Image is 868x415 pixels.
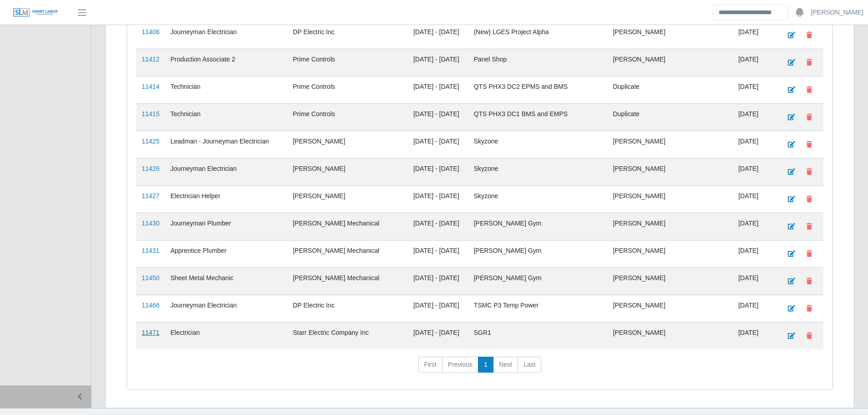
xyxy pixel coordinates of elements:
[607,240,733,267] td: [PERSON_NAME]
[478,357,493,373] a: 1
[165,213,288,240] td: Journeyman Plumber
[142,83,159,90] a: 11414
[733,76,776,103] td: [DATE]
[142,56,159,63] a: 11412
[288,49,408,76] td: Prime Controls
[165,158,288,185] td: Journeyman Electrician
[468,49,608,76] td: Panel Shop
[607,76,733,103] td: Duplicate
[142,138,159,145] a: 11425
[408,76,468,103] td: [DATE] - [DATE]
[165,267,288,295] td: Sheet Metal Mechanic
[733,267,776,295] td: [DATE]
[142,247,159,254] a: 11431
[408,267,468,295] td: [DATE] - [DATE]
[288,240,408,267] td: [PERSON_NAME] Mechanical
[288,267,408,295] td: [PERSON_NAME] Mechanical
[288,21,408,49] td: DP Electric Inc
[811,8,863,17] a: [PERSON_NAME]
[142,274,159,282] a: 11450
[607,49,733,76] td: [PERSON_NAME]
[408,49,468,76] td: [DATE] - [DATE]
[733,158,776,185] td: [DATE]
[733,240,776,267] td: [DATE]
[288,158,408,185] td: [PERSON_NAME]
[165,185,288,213] td: Electrician Helper
[142,28,159,36] a: 11408
[288,295,408,322] td: DP Electric Inc
[142,110,159,118] a: 11415
[165,76,288,103] td: Technician
[733,103,776,131] td: [DATE]
[288,103,408,131] td: Prime Controls
[142,165,159,172] a: 11426
[165,295,288,322] td: Journeyman Electrician
[468,131,608,158] td: Skyzone
[165,103,288,131] td: Technician
[607,185,733,213] td: [PERSON_NAME]
[733,213,776,240] td: [DATE]
[408,21,468,49] td: [DATE] - [DATE]
[733,295,776,322] td: [DATE]
[607,267,733,295] td: [PERSON_NAME]
[13,8,58,18] img: SLM Logo
[468,213,608,240] td: [PERSON_NAME] Gym
[607,158,733,185] td: [PERSON_NAME]
[408,213,468,240] td: [DATE] - [DATE]
[288,213,408,240] td: [PERSON_NAME] Mechanical
[468,240,608,267] td: [PERSON_NAME] Gym
[733,21,776,49] td: [DATE]
[165,240,288,267] td: Apprentice Plumber
[713,5,788,20] input: Search
[165,322,288,349] td: Electrician
[142,302,159,309] a: 11466
[607,103,733,131] td: Duplicate
[408,131,468,158] td: [DATE] - [DATE]
[288,131,408,158] td: [PERSON_NAME]
[408,103,468,131] td: [DATE] - [DATE]
[468,103,608,131] td: QTS PHX3 DC1 BMS and EMPS
[607,322,733,349] td: [PERSON_NAME]
[468,76,608,103] td: QTS PHX3 DC2 EPMS and BMS
[408,185,468,213] td: [DATE] - [DATE]
[288,185,408,213] td: [PERSON_NAME]
[408,295,468,322] td: [DATE] - [DATE]
[408,158,468,185] td: [DATE] - [DATE]
[142,192,159,200] a: 11427
[165,21,288,49] td: Journeyman Electrician
[733,131,776,158] td: [DATE]
[288,76,408,103] td: Prime Controls
[468,185,608,213] td: Skyzone
[142,220,159,227] a: 11430
[468,322,608,349] td: SGR1
[408,240,468,267] td: [DATE] - [DATE]
[733,49,776,76] td: [DATE]
[288,322,408,349] td: Starr Electric Company Inc
[607,131,733,158] td: [PERSON_NAME]
[468,295,608,322] td: TSMC P3 Temp Power
[468,267,608,295] td: [PERSON_NAME] Gym
[733,322,776,349] td: [DATE]
[408,322,468,349] td: [DATE] - [DATE]
[607,21,733,49] td: [PERSON_NAME]
[468,158,608,185] td: Skyzone
[165,131,288,158] td: Leadman - Journeyman Electrician
[136,357,823,380] nav: pagination
[165,49,288,76] td: Production Associate 2
[733,185,776,213] td: [DATE]
[142,329,159,336] a: 11471
[468,21,608,49] td: (New) LGES Project Alpha
[607,213,733,240] td: [PERSON_NAME]
[607,295,733,322] td: [PERSON_NAME]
